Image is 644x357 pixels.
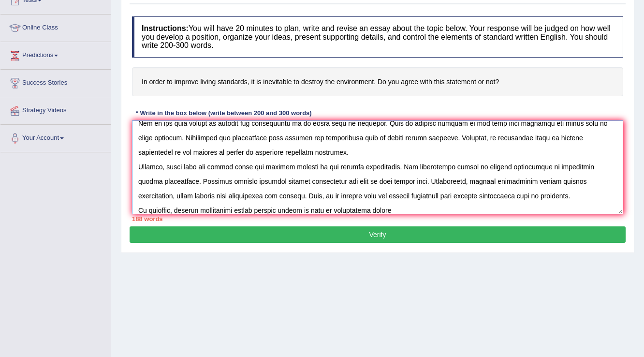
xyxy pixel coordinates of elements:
[132,67,623,97] h4: In order to improve living standards, it is inevitable to destroy the environment. Do you agree w...
[132,16,623,58] h4: You will have 20 minutes to plan, write and revise an essay about the topic below. Your response ...
[0,125,111,149] a: Your Account
[0,70,111,94] a: Success Stories
[0,42,111,66] a: Predictions
[132,214,623,223] div: 188 words
[132,108,315,118] div: * Write in the box below (write between 200 and 300 words)
[0,15,111,39] a: Online Class
[0,97,111,121] a: Strategy Videos
[130,226,626,243] button: Verify
[142,24,189,32] b: Instructions:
